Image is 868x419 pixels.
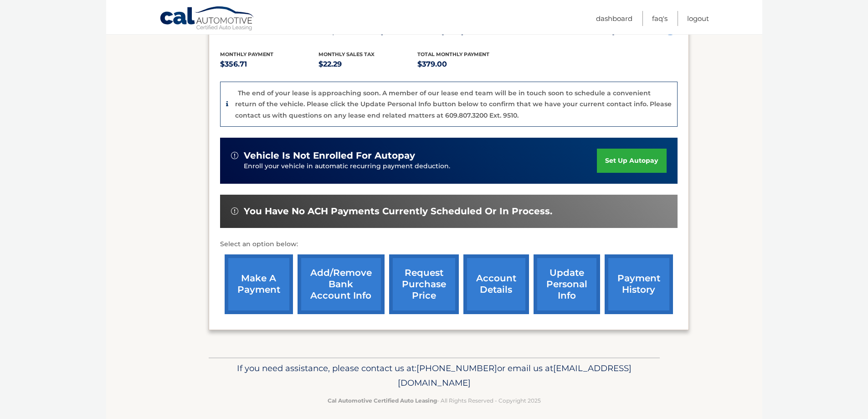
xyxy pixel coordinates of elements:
[416,363,497,373] span: [PHONE_NUMBER]
[417,58,516,71] p: $379.00
[298,254,385,314] a: Add/Remove bank account info
[687,11,709,26] a: Logout
[328,397,437,404] strong: Cal Automotive Certified Auto Leasing
[318,51,375,57] span: Monthly sales Tax
[215,361,654,390] p: If you need assistance, please contact us at: or email us at
[220,58,319,71] p: $356.71
[463,254,529,314] a: account details
[220,51,273,57] span: Monthly Payment
[244,161,597,171] p: Enroll your vehicle in automatic recurring payment deduction.
[417,51,489,57] span: Total Monthly Payment
[159,6,255,32] a: Cal Automotive
[389,254,459,314] a: request purchase price
[244,150,415,161] span: vehicle is not enrolled for autopay
[225,254,293,314] a: make a payment
[318,58,417,71] p: $22.29
[534,254,600,314] a: update personal info
[244,206,552,217] span: You have no ACH payments currently scheduled or in process.
[652,11,668,26] a: FAQ's
[596,11,632,26] a: Dashboard
[605,254,673,314] a: payment history
[597,149,666,173] a: set up autopay
[231,152,238,159] img: alert-white.svg
[235,89,672,119] p: The end of your lease is approaching soon. A member of our lease end team will be in touch soon t...
[215,396,654,405] p: - All Rights Reserved - Copyright 2025
[231,207,238,215] img: alert-white.svg
[220,239,678,250] p: Select an option below:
